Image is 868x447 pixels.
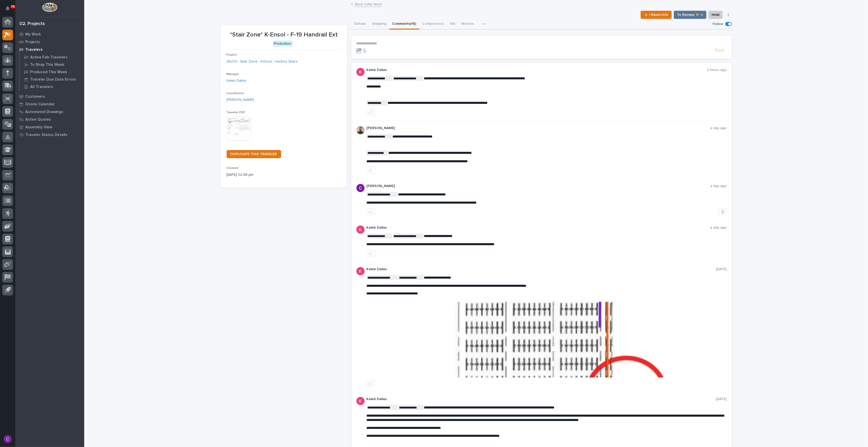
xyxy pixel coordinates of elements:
[367,250,375,257] button: like this post
[227,78,247,83] a: Kaleb Dallas
[273,41,293,47] div: Production
[351,19,369,30] button: Details
[15,131,84,139] a: Traveler Status Details
[389,19,419,30] button: Comments (16)
[367,267,716,271] p: Kaleb Dallas
[25,125,52,130] p: Assembly View
[2,434,13,444] button: users-avatar
[227,92,244,95] span: Coordinator
[356,68,365,76] img: ACg8ocJFQJZtOpq0mXhEl6L5cbQXDkmdPAf0fdoBPnlMfqfX=s96-c
[709,11,723,19] button: Hold
[367,167,375,173] button: like this post
[367,126,711,130] p: [PERSON_NAME]
[42,3,57,12] img: Workspace Logo
[711,226,727,230] p: a day ago
[15,100,84,108] a: Onsite Calendar
[713,48,727,54] button: Post
[25,47,43,52] p: Travelers
[6,6,13,14] div: Notifications75
[20,54,84,61] a: Active Fab Travelers
[227,31,341,39] p: *Stair Zone* K-Ensol - F-19 Handrail Ext
[227,59,298,64] a: 26203 - Stair Zone - K-Ensol - Factory Stairs
[356,267,365,275] img: ACg8ocJFQJZtOpq0mXhEl6L5cbQXDkmdPAf0fdoBPnlMfqfX=s96-c
[356,126,365,134] img: AATXAJw4slNr5ea0WduZQVIpKGhdapBAGQ9xVsOeEvl5=s96-c
[25,133,67,137] p: Traveler Status Details
[20,61,84,68] a: To Shop This Week
[355,1,382,7] a: Back toMy Work
[419,19,447,30] button: Components
[674,11,706,19] button: To Review 👨‍🏭 →
[15,38,84,46] a: Projects
[20,68,84,76] a: Produced This Week
[367,68,707,72] p: Kaleb Dallas
[25,102,55,107] p: Onsite Calendar
[367,380,375,387] button: like this post
[641,11,672,19] button: ⏳ I Need Info
[30,85,53,89] p: All Travelers
[15,93,84,100] a: Customers
[227,53,237,56] span: Project
[367,109,375,116] button: like this post
[644,12,668,18] span: ⏳ I Need Info
[356,226,365,234] img: ACg8ocJFQJZtOpq0mXhEl6L5cbQXDkmdPAf0fdoBPnlMfqfX=s96-c
[30,55,68,60] p: Active Fab Travelers
[15,116,84,123] a: Active Quotes
[30,70,67,74] p: Produced This Week
[19,21,45,27] div: 02. Projects
[367,208,375,215] button: like this post
[227,172,341,178] p: [DATE] 02:36 pm
[25,117,51,122] p: Active Quotes
[15,46,84,53] a: Travelers
[11,5,15,8] p: 75
[20,83,84,90] a: All Travelers
[30,63,64,67] p: To Shop This Week
[30,77,76,82] p: Traveler Due Date Errors
[712,12,720,18] span: Hold
[447,19,458,30] button: FAI
[677,12,703,18] span: To Review 👨‍🏭 →
[719,208,727,215] button: Delete post
[716,267,727,271] p: [DATE]
[716,397,727,401] p: [DATE]
[367,397,716,401] p: Kaleb Dallas
[15,30,84,38] a: My Work
[227,111,245,114] span: Traveler PDF
[367,184,711,188] p: [PERSON_NAME]
[25,32,41,37] p: My Work
[25,110,63,114] p: Automated Drawings
[2,3,13,14] button: Notifications
[15,108,84,116] a: Automated Drawings
[458,19,477,30] button: Metrics
[227,150,281,158] a: DUPLICATE THIS TRAVELER
[227,167,239,170] span: Created
[25,40,40,44] p: Projects
[711,126,727,130] p: a day ago
[711,184,727,188] p: a day ago
[25,94,45,99] p: Customers
[15,123,84,131] a: Assembly View
[369,19,389,30] button: Shipping
[707,68,727,72] p: 2 hours ago
[227,73,239,76] span: Manager
[715,48,725,54] span: Post
[231,152,277,156] span: DUPLICATE THIS TRAVELER
[20,76,84,83] a: Traveler Due Date Errors
[227,97,254,103] a: [PERSON_NAME]
[356,184,365,192] img: AItbvmm9XFGwq9MR7ZO9lVE1d7-1VhVxQizPsTd1Fh95=s96-c
[713,22,723,26] p: Follow
[356,397,365,405] img: ACg8ocJFQJZtOpq0mXhEl6L5cbQXDkmdPAf0fdoBPnlMfqfX=s96-c
[367,226,711,230] p: Kaleb Dallas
